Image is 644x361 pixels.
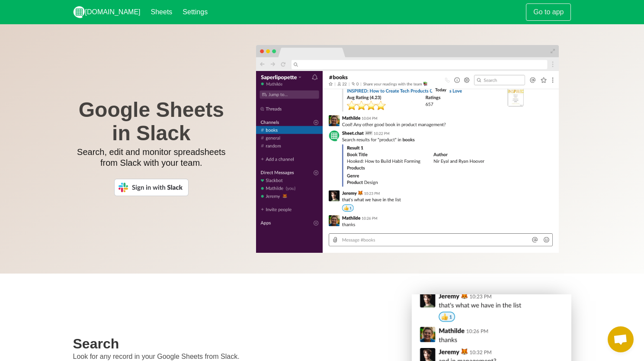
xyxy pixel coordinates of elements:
[256,71,559,253] img: screen.png
[256,45,559,71] img: bar.png
[608,326,634,352] div: Open chat
[73,98,230,145] h1: Google Sheets in Slack
[73,147,230,168] p: Search, edit and monitor spreadsheets from Slack with your team.
[526,3,571,21] a: Go to app
[73,336,119,351] strong: Search
[114,179,189,196] img: Sign in
[73,6,85,18] img: logo_v2_white.png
